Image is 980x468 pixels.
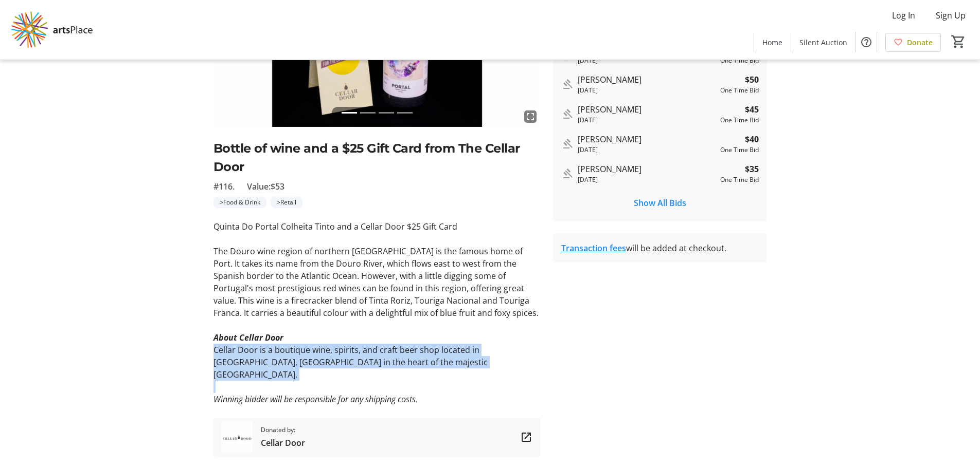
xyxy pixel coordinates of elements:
div: [DATE] [578,86,716,95]
strong: $45 [745,103,759,116]
strong: $35 [745,163,759,175]
div: One Time Bid [720,86,759,95]
div: [DATE] [578,145,716,155]
button: Log In [884,7,923,24]
div: One Time Bid [720,116,759,125]
mat-icon: Outbid [561,108,574,120]
span: Value: $53 [247,180,284,193]
a: Donate [885,33,941,52]
span: Log In [892,9,915,22]
span: Silent Auction [799,37,847,48]
p: Quinta Do Portal Colheita Tinto and a Cellar Door $25 Gift Card [213,220,541,233]
tr-label-badge: >Food & Drink [213,197,266,208]
div: [PERSON_NAME] [578,103,716,116]
strong: $50 [745,73,759,86]
mat-icon: Outbid [561,138,574,150]
div: [PERSON_NAME] [578,163,716,175]
button: Cart [949,32,968,51]
div: [DATE] [578,116,716,125]
p: The Douro wine region of northern [GEOGRAPHIC_DATA] is the famous home of Port. It takes its name... [213,245,541,319]
div: One Time Bid [720,175,759,184]
button: Show All Bids [561,193,759,213]
div: One Time Bid [720,145,759,155]
span: Donated by: [261,425,305,435]
div: will be added at checkout. [561,242,759,254]
em: Winning bidder will be responsible for any shipping costs. [213,394,418,405]
a: Home [754,33,791,52]
img: Cellar Door [222,422,253,453]
p: Cellar Door is a boutique wine, spirits, and craft beer shop located in [GEOGRAPHIC_DATA], [GEOGR... [213,344,541,381]
button: Sign Up [928,7,974,24]
div: [DATE] [578,56,716,65]
a: Transaction fees [561,242,626,254]
a: Cellar DoorDonated by:Cellar Door [213,418,541,457]
div: [PERSON_NAME] [578,73,716,86]
button: Help [856,32,877,52]
mat-icon: Outbid [561,78,574,90]
a: Silent Auction [791,33,856,52]
span: #116. [213,180,235,193]
div: [PERSON_NAME] [578,133,716,145]
strong: $40 [745,133,759,145]
mat-icon: fullscreen [524,110,537,123]
div: [DATE] [578,175,716,184]
span: Cellar Door [261,437,305,449]
span: Sign Up [936,9,966,22]
img: artsPlace's Logo [6,4,98,55]
span: Home [762,37,782,48]
mat-icon: Outbid [561,167,574,180]
tr-label-badge: >Retail [271,197,302,208]
div: One Time Bid [720,56,759,65]
span: Show All Bids [634,197,686,209]
span: Donate [907,37,933,48]
em: About Cellar Door [213,332,283,343]
h2: Bottle of wine and a $25 Gift Card from The Cellar Door [213,139,541,176]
